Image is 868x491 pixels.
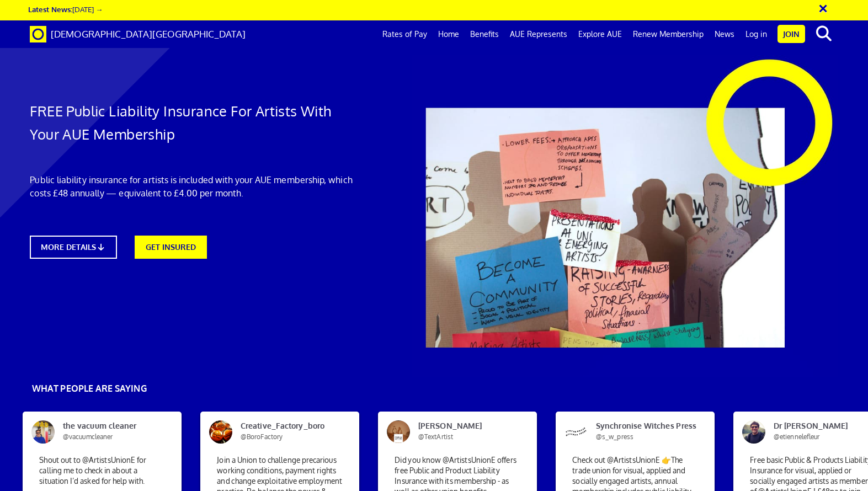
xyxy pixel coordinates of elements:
strong: Latest News: [28,4,72,14]
a: GET INSURED [135,236,207,259]
a: Home [433,20,465,48]
span: @BoroFactory [241,433,283,441]
a: Brand [DEMOGRAPHIC_DATA][GEOGRAPHIC_DATA] [22,20,254,48]
a: Renew Membership [627,20,709,48]
h1: FREE Public Liability Insurance For Artists With Your AUE Membership [30,99,357,146]
a: Explore AUE [573,20,627,48]
p: Public liability insurance for artists is included with your AUE membership, which costs £48 annu... [30,173,357,200]
span: [DEMOGRAPHIC_DATA][GEOGRAPHIC_DATA] [51,28,246,40]
span: the vacuum cleaner [55,420,161,442]
button: search [807,22,841,45]
span: @s_w_press [596,433,633,441]
span: @etiennelefleur [774,433,820,441]
span: [PERSON_NAME] [410,420,516,442]
span: Synchronise Witches Press [588,420,694,442]
span: @vacuumcleaner [63,433,113,441]
a: Log in [740,20,773,48]
a: Benefits [465,20,504,48]
a: MORE DETAILS [30,236,117,259]
a: Latest News:[DATE] → [28,4,103,14]
a: News [709,20,740,48]
span: Creative_Factory_boro [232,420,338,442]
a: Rates of Pay [377,20,433,48]
a: AUE Represents [504,20,573,48]
span: @TextArtist [418,433,453,441]
a: Join [778,25,805,43]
